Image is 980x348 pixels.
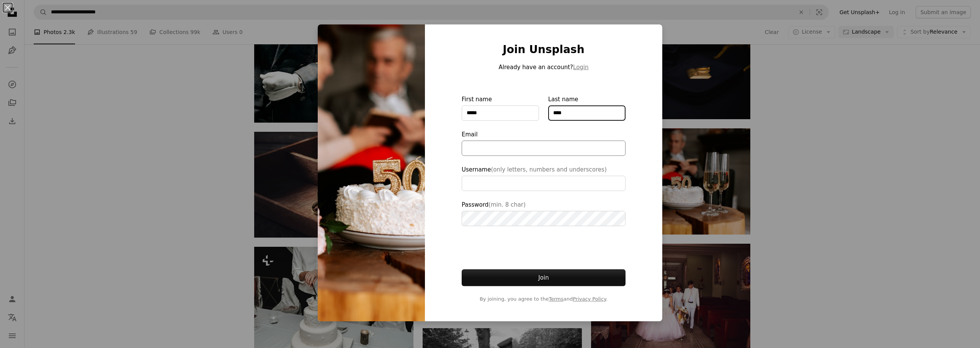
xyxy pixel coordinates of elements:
[491,166,606,173] span: (only letters, numbers and underscores)
[573,63,588,72] button: Login
[462,165,626,191] label: Username
[549,296,563,302] a: Terms
[462,63,626,72] p: Already have an account?
[462,295,626,303] span: By joining, you agree to the and .
[462,141,626,156] input: Email
[462,105,539,121] input: First name
[318,24,425,321] img: premium_photo-1711044544207-ad0e3be6b292
[462,200,626,226] label: Password
[462,176,626,191] input: Username(only letters, numbers and underscores)
[462,130,626,156] label: Email
[548,95,626,121] label: Last name
[488,201,526,208] span: (min. 8 char)
[462,95,539,121] label: First name
[548,105,626,121] input: Last name
[462,269,626,286] button: Join
[462,43,626,57] h1: Join Unsplash
[573,296,606,302] a: Privacy Policy
[462,211,626,226] input: Password(min. 8 char)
